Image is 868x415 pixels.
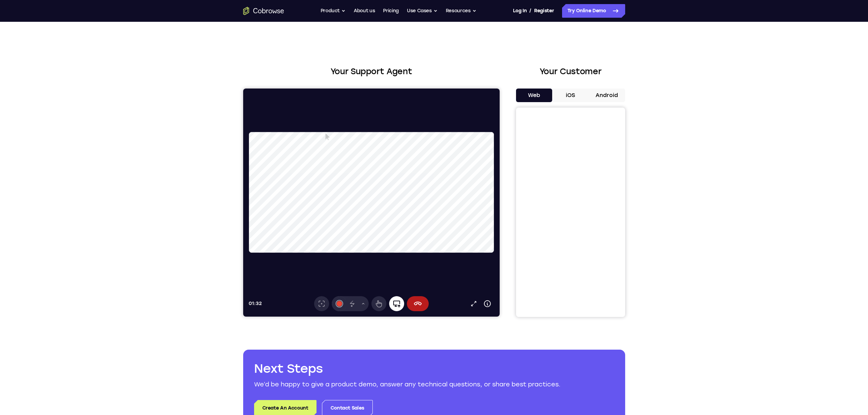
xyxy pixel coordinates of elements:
button: Web [516,89,553,102]
a: Try Online Demo [562,4,625,18]
h2: Your Customer [516,65,625,78]
button: Product [321,4,346,18]
a: Log In [513,4,527,18]
button: Resources [446,4,476,18]
h2: Next Steps [254,361,614,377]
a: Register [534,4,554,18]
iframe: Agent [243,89,500,317]
button: Android [589,89,625,102]
a: Go to the home page [243,7,284,15]
button: iOS [552,89,589,102]
span: / [529,7,531,15]
a: About us [354,4,375,18]
p: We’d be happy to give a product demo, answer any technical questions, or share best practices. [254,380,614,389]
h2: Your Support Agent [243,65,500,78]
button: Use Cases [407,4,438,18]
a: Pricing [383,4,399,18]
